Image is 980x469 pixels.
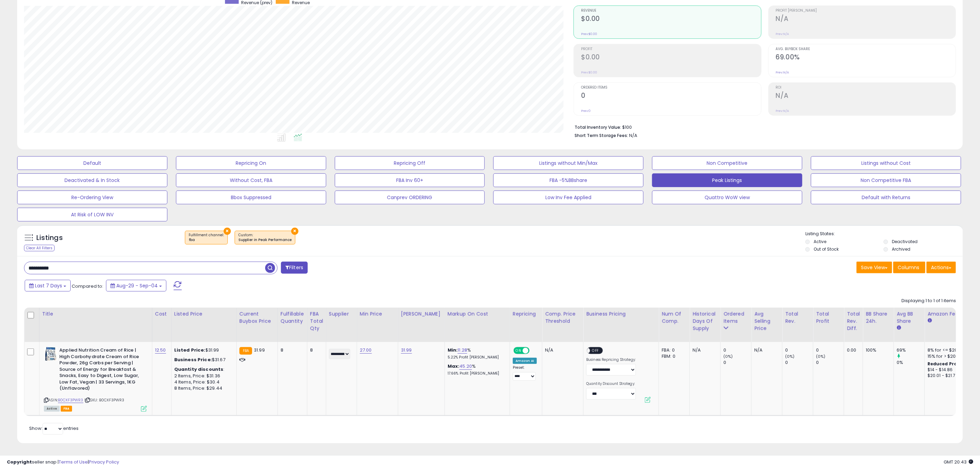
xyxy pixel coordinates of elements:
[360,347,372,354] a: 27.00
[7,459,32,465] strong: Copyright
[776,53,956,62] h2: 69.00%
[401,347,412,354] a: 31.99
[17,173,167,187] button: Deactivated & In Stock
[281,347,302,353] div: 8
[892,246,910,252] label: Archived
[493,156,644,170] button: Listings without Min/Max
[61,406,72,412] span: FBA
[776,70,789,75] small: Prev: N/A
[281,310,304,325] div: Fulfillable Quantity
[335,173,485,187] button: FBA Inv 60+
[174,373,231,379] div: 2 Items, Price: $31.36
[545,310,580,325] div: Comp. Price Threshold
[847,347,858,353] div: 0.00
[581,92,761,101] h2: 0
[723,359,751,366] div: 0
[493,191,644,204] button: Low Inv Fee Applied
[174,356,212,363] b: Business Price:
[866,347,888,353] div: 100%
[174,310,234,318] div: Listed Price
[448,310,507,318] div: Markup on Cost
[586,310,656,318] div: Business Pricing
[335,156,485,170] button: Repricing Off
[662,310,687,325] div: Num of Comp.
[785,354,795,359] small: (0%)
[360,310,395,318] div: Min Price
[662,353,684,359] div: FBM: 0
[44,347,58,361] img: 51Btk7s0uJL._SL40_.jpg
[254,347,265,353] span: 31.99
[581,32,597,36] small: Prev: $0.00
[866,310,891,325] div: BB Share 24h.
[58,397,83,403] a: B0CXF3PWR3
[897,359,924,366] div: 0%
[17,191,167,204] button: Re-Ordering View
[326,308,357,342] th: CSV column name: cust_attr_1_Supplier
[723,310,748,325] div: Ordered Items
[7,459,119,466] div: seller snap | |
[514,348,523,354] span: ON
[176,173,326,187] button: Without Cost, FBA
[174,347,205,353] b: Listed Price:
[310,310,323,332] div: FBA Total Qty
[72,283,103,289] span: Compared to:
[944,459,973,465] span: 2025-09-15 20:43 GMT
[590,348,601,354] span: OFF
[814,239,826,244] label: Active
[224,228,231,235] button: ×
[448,363,460,369] b: Max:
[581,47,761,51] span: Profit
[84,397,125,403] span: | SKU: B0CXF3PWR3
[586,381,636,386] label: Quantity Discount Strategy:
[25,280,71,291] button: Last 7 Days
[174,385,231,391] div: 8 Items, Price: $29.44
[448,355,505,360] p: 5.22% Profit [PERSON_NAME]
[239,347,252,355] small: FBA
[928,361,972,367] b: Reduced Prof. Rng.
[586,357,636,362] label: Business Repricing Strategy:
[776,47,956,51] span: Avg. Buybox Share
[652,191,802,204] button: Quattro WoW view
[805,231,963,237] p: Listing States:
[754,310,779,332] div: Avg Selling Price
[155,310,168,318] div: Cost
[459,363,472,370] a: 45.20
[816,354,826,359] small: (0%)
[445,308,510,342] th: The percentage added to the cost of goods (COGS) that forms the calculator for Min & Max prices.
[17,208,167,221] button: At Risk of LOW INV
[652,173,802,187] button: Peak Listings
[776,15,956,24] h2: N/A
[545,347,578,353] div: N/A
[581,15,761,24] h2: $0.00
[816,359,844,366] div: 0
[898,264,919,271] span: Columns
[238,232,292,243] span: Custom:
[928,318,932,324] small: Amazon Fees.
[59,347,143,393] b: Applied Nutrition Cream of Rice | High Carbohydrate Cream of Rice Powder, 26g Carbs per Serving |...
[776,92,956,101] h2: N/A
[893,262,925,273] button: Columns
[106,280,166,291] button: Aug-29 - Sep-04
[816,310,841,325] div: Total Profit
[35,282,62,289] span: Last 7 Days
[897,347,924,353] div: 69%
[44,347,147,411] div: ASIN:
[44,406,60,412] span: All listings currently available for purchase on Amazon
[189,238,224,242] div: fba
[776,109,789,113] small: Prev: N/A
[174,366,231,373] div: :
[581,86,761,90] span: Ordered Items
[310,347,321,353] div: 8
[575,124,621,130] b: Total Inventory Value:
[176,191,326,204] button: Bbox Suppressed
[847,310,860,332] div: Total Rev. Diff.
[776,32,789,36] small: Prev: N/A
[529,348,540,354] span: OFF
[24,245,55,251] div: Clear All Filters
[575,123,951,131] li: $100
[652,156,802,170] button: Non Competitive
[785,310,810,325] div: Total Rev.
[329,310,354,318] div: Supplier
[458,347,467,354] a: 11.28
[189,232,224,243] span: Fulfillment channel :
